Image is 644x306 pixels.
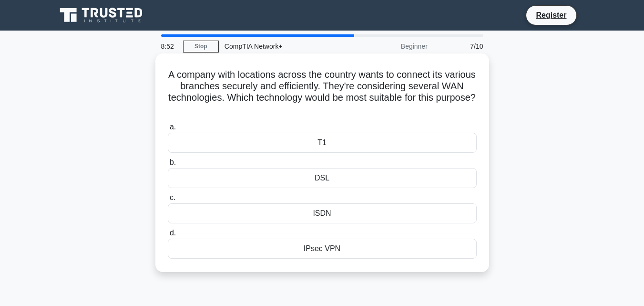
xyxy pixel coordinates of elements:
a: Stop [183,41,219,53]
span: d. [170,229,176,237]
div: ISDN [168,203,477,223]
div: CompTIA Network+ [219,37,350,56]
span: a. [170,123,176,131]
div: 8:52 [155,37,183,56]
span: c. [170,193,175,201]
div: DSL [168,168,477,188]
span: b. [170,158,176,166]
div: IPsec VPN [168,239,477,259]
div: T1 [168,133,477,153]
div: 7/10 [433,37,489,56]
a: Register [530,9,572,21]
h5: A company with locations across the country wants to connect its various branches securely and ef... [167,69,478,116]
div: Beginner [350,37,433,56]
